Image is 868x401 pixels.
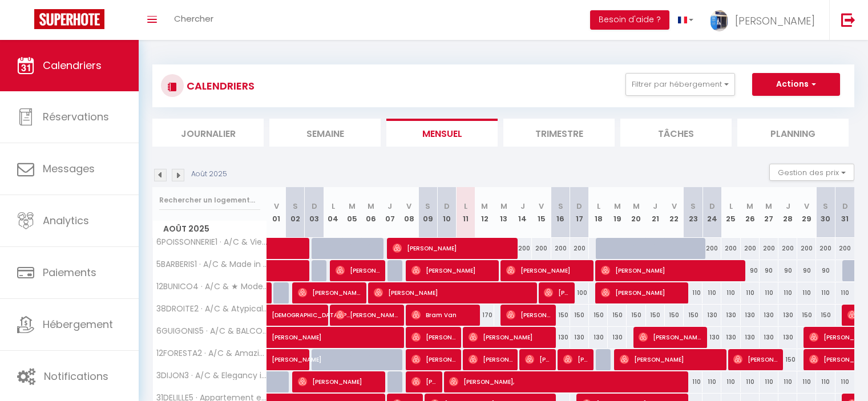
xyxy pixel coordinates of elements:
div: 200 [532,238,551,259]
th: 23 [684,187,703,238]
span: Paiements [43,265,96,280]
span: [PERSON_NAME] [411,371,437,392]
abbr: L [332,201,335,212]
button: Gestion des prix [769,164,854,181]
button: Filtrer par hébergement [625,73,735,96]
div: 130 [778,327,797,348]
th: 16 [551,187,570,238]
span: Chercher [174,13,213,25]
li: Journalier [152,119,264,147]
a: [DEMOGRAPHIC_DATA][PERSON_NAME] [267,305,286,326]
iframe: LiveChat chat widget [820,353,868,401]
div: 110 [797,282,816,303]
th: 06 [362,187,381,238]
span: Notifications [44,369,108,383]
th: 17 [570,187,589,238]
abbr: M [765,201,772,212]
div: 110 [703,282,721,303]
abbr: D [709,201,715,212]
th: 09 [418,187,437,238]
div: 90 [778,260,797,281]
span: [PERSON_NAME] [298,371,380,392]
div: 110 [703,371,721,392]
div: 110 [760,371,778,392]
span: 12BUNICO4 · A/C & ★ Modernité-Authentique ★ au ♥ du [GEOGRAPHIC_DATA] [155,282,269,291]
th: 02 [286,187,305,238]
span: [PERSON_NAME] [733,349,777,370]
div: 110 [741,282,760,303]
div: 130 [551,327,570,348]
span: 38DROITE2 · A/C & Atypical DUPLEX in heart of [GEOGRAPHIC_DATA] [155,305,269,313]
th: 30 [816,187,835,238]
div: 150 [778,349,797,370]
abbr: J [387,201,392,212]
div: 200 [703,238,721,259]
abbr: J [786,201,790,212]
abbr: M [349,201,356,212]
span: [PERSON_NAME] [639,326,701,348]
abbr: J [653,201,657,212]
div: 200 [741,238,760,259]
img: Super Booking [34,9,104,29]
div: 150 [627,305,645,326]
th: 31 [835,187,854,238]
span: [PERSON_NAME] [601,282,683,303]
abbr: M [614,201,621,212]
span: 5BARBERIS1 · A/C & Made in Indus Style GARIBALDI-[GEOGRAPHIC_DATA] [155,260,269,269]
span: Réservations [43,110,109,124]
span: Messages [43,161,95,176]
span: 12FORESTA2 · A/C & Amazing-Romantic view on the Port of [GEOGRAPHIC_DATA] 🛥 [155,349,269,358]
span: Analytics [43,213,89,228]
div: 130 [721,305,740,326]
th: 19 [608,187,627,238]
div: 130 [760,305,778,326]
span: 6GUIGONIS5 · A/C & BALCONY City View in [GEOGRAPHIC_DATA] #peaceful ♥ [155,327,269,335]
div: 130 [760,327,778,348]
button: Besoin d'aide ? [590,10,669,30]
th: 05 [342,187,361,238]
li: Tâches [620,119,732,147]
th: 04 [324,187,342,238]
abbr: V [672,201,677,212]
th: 15 [532,187,551,238]
a: [PERSON_NAME] [267,349,286,371]
th: 07 [381,187,399,238]
div: 200 [513,238,532,259]
input: Rechercher un logement... [159,190,260,210]
div: 110 [741,371,760,392]
th: 24 [703,187,721,238]
div: 150 [551,305,570,326]
div: 200 [721,238,740,259]
span: [PERSON_NAME] [411,260,493,281]
th: 25 [721,187,740,238]
div: 100 [570,282,589,303]
div: 130 [703,327,721,348]
abbr: S [691,201,696,212]
button: Actions [752,73,840,96]
span: [PERSON_NAME] [506,260,588,281]
th: 27 [760,187,778,238]
div: 200 [551,238,570,259]
div: 200 [778,238,797,259]
div: 90 [816,260,835,281]
div: 110 [816,282,835,303]
th: 22 [665,187,684,238]
abbr: M [746,201,753,212]
th: 10 [437,187,456,238]
div: 110 [778,371,797,392]
abbr: L [729,201,733,212]
th: 01 [267,187,286,238]
abbr: L [464,201,467,212]
div: 200 [797,238,816,259]
abbr: M [500,201,507,212]
span: Bram Van [411,304,474,326]
div: 110 [816,371,835,392]
th: 14 [513,187,532,238]
span: [PERSON_NAME] [544,282,569,303]
div: 110 [721,282,740,303]
div: 90 [741,260,760,281]
span: [DEMOGRAPHIC_DATA][PERSON_NAME] [272,298,350,320]
abbr: V [804,201,809,212]
th: 18 [589,187,608,238]
div: 170 [475,305,494,326]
